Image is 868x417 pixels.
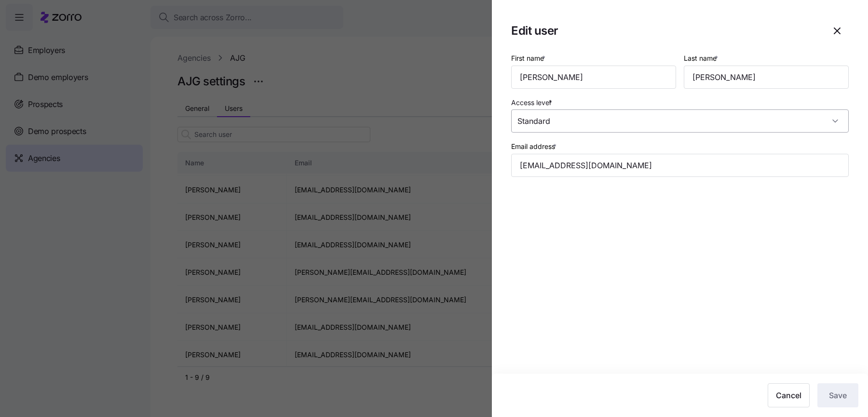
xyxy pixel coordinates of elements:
input: Select access level [511,109,849,133]
h1: Edit user [511,23,818,38]
input: Type first name [511,66,676,89]
span: Cancel [776,390,801,401]
label: First name [511,53,547,64]
input: Type last name [684,66,849,89]
span: Save [829,390,847,401]
button: Cancel [768,383,810,407]
label: Last name [684,53,720,64]
label: Email address [511,141,558,152]
input: Type user email [511,154,849,177]
label: Access level [511,97,554,108]
button: Save [817,383,858,407]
